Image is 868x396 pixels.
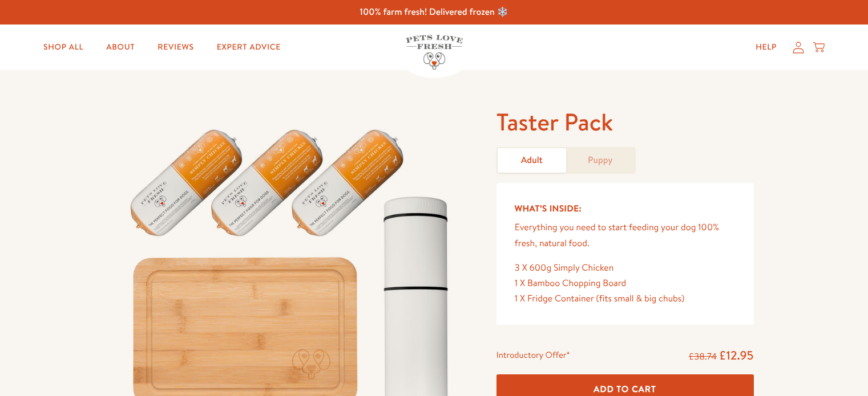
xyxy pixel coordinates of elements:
[515,220,736,251] p: Everything you need to start feeding your dog 100% fresh, natural food.
[496,107,754,138] h1: Taster Pack
[498,148,566,173] a: Adult
[515,201,736,216] h5: What’s Inside:
[208,36,290,59] a: Expert Advice
[719,347,754,364] span: £12.95
[34,36,92,59] a: Shop All
[515,291,736,307] div: 1 X Fridge Container (fits small & big chubs)
[566,148,635,173] a: Puppy
[594,383,656,395] span: Add To Cart
[689,350,717,363] s: £38.74
[148,36,203,59] a: Reviews
[746,36,786,59] a: Help
[496,348,570,365] div: Introductory Offer*
[515,277,627,289] span: 1 X Bamboo Chopping Board
[97,36,144,59] a: About
[515,260,736,276] div: 3 X 600g Simply Chicken
[406,35,463,70] img: Pets Love Fresh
